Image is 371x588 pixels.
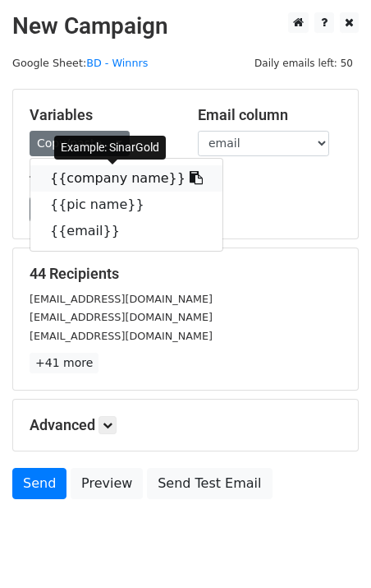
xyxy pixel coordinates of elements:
[30,353,98,373] a: +41 more
[30,131,130,156] a: Copy/paste...
[30,293,213,305] small: [EMAIL_ADDRESS][DOMAIN_NAME]
[289,509,371,588] iframe: Chat Widget
[12,57,148,69] small: Google Sheet:
[30,192,222,218] a: {{pic name}}
[30,265,341,283] h5: 44 Recipients
[30,218,222,244] a: {{email}}
[30,416,341,434] h5: Advanced
[71,468,143,499] a: Preview
[12,12,359,40] h2: New Campaign
[86,57,148,69] a: BD - Winnrs
[249,57,359,69] a: Daily emails left: 50
[249,54,359,72] span: Daily emails left: 50
[198,106,341,124] h5: Email column
[12,468,66,499] a: Send
[54,136,166,160] div: Example: SinarGold
[30,106,173,124] h5: Variables
[147,468,272,499] a: Send Test Email
[30,311,213,323] small: [EMAIL_ADDRESS][DOMAIN_NAME]
[30,165,222,192] a: {{company name}}
[30,330,213,342] small: [EMAIL_ADDRESS][DOMAIN_NAME]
